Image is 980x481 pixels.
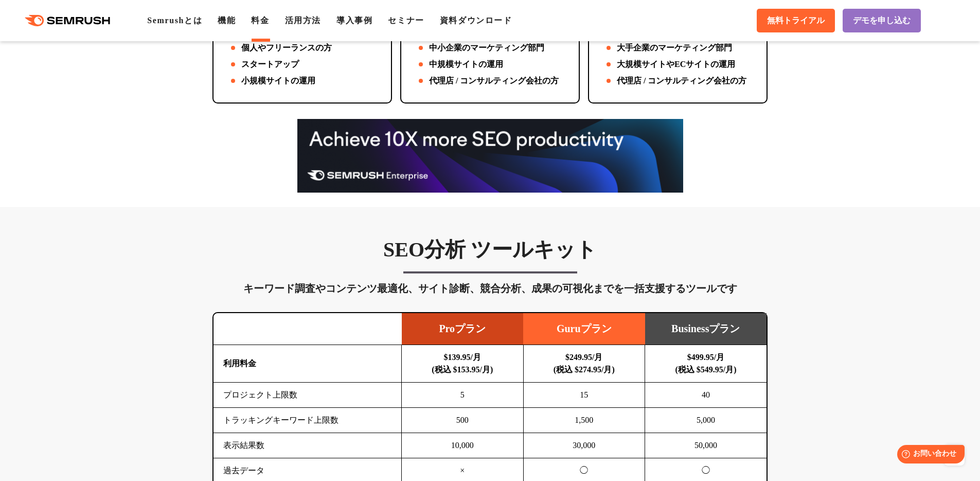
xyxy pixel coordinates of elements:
a: Semrushとは [147,16,202,25]
td: 表示結果数 [213,433,402,458]
td: 5 [402,383,524,408]
b: 利用料金 [223,359,256,368]
a: 導入事例 [336,16,372,25]
td: トラッキングキーワード上限数 [213,408,402,433]
a: デモを申し込む [843,9,921,32]
td: 50,000 [645,433,767,458]
td: 30,000 [523,433,645,458]
h3: SEO分析 ツールキット [212,237,768,263]
li: 中規模サイトの運用 [415,58,565,71]
td: 1,500 [523,408,645,433]
td: Proプラン [402,313,524,345]
iframe: Help widget launcher [888,441,969,470]
td: 10,000 [402,433,524,458]
td: 500 [402,408,524,433]
td: 40 [645,383,767,408]
b: $499.95/月 (税込 $549.95/月) [675,353,736,374]
a: 無料トライアル [757,9,835,32]
li: 個人やフリーランスの方 [227,42,378,54]
td: 15 [523,383,645,408]
li: 大手企業のマーケティング部門 [602,42,753,54]
a: 活用方法 [285,16,321,25]
a: 資料ダウンロード [440,16,512,25]
a: 料金 [251,16,269,25]
li: 中小企業のマーケティング部門 [415,42,565,54]
a: セミナー [388,16,424,25]
a: 機能 [218,16,236,25]
td: Guruプラン [523,313,645,345]
li: 小規模サイトの運用 [227,75,378,87]
td: Businessプラン [645,313,767,345]
li: 代理店 / コンサルティング会社の方 [602,75,753,87]
span: 無料トライアル [767,15,825,26]
li: 代理店 / コンサルティング会社の方 [415,75,565,87]
td: 5,000 [645,408,767,433]
td: プロジェクト上限数 [213,383,402,408]
b: $249.95/月 (税込 $274.95/月) [554,353,615,374]
div: キーワード調査やコンテンツ最適化、サイト診断、競合分析、成果の可視化までを一括支援するツールです [212,280,768,297]
span: デモを申し込む [853,15,911,26]
li: スタートアップ [227,58,378,71]
b: $139.95/月 (税込 $153.95/月) [432,353,493,374]
li: 大規模サイトやECサイトの運用 [602,58,753,71]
